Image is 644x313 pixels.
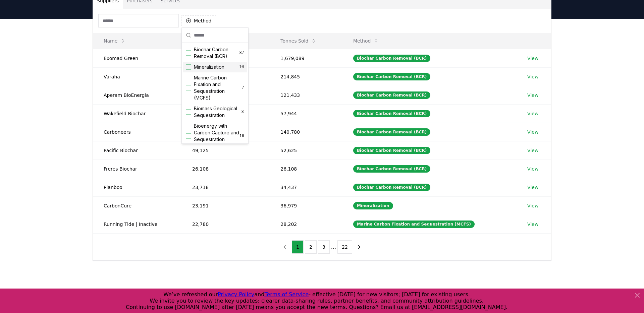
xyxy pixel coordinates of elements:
[353,147,430,154] div: Biochar Carbon Removal (BCR)
[353,202,393,209] div: Mineralization
[354,240,365,254] button: next page
[93,104,181,123] td: Wakefield Biochar
[353,110,430,117] div: Biochar Carbon Removal (BCR)
[527,202,538,209] a: View
[270,178,342,196] td: 34,437
[292,240,304,254] button: 1
[527,184,538,191] a: View
[527,147,538,154] a: View
[239,133,244,139] span: 16
[353,55,430,62] div: Biochar Carbon Removal (BCR)
[270,160,342,178] td: 26,108
[181,15,216,26] button: Method
[331,243,336,251] li: ...
[93,160,181,178] td: Freres Biochar
[270,196,342,215] td: 36,979
[305,240,317,254] button: 2
[181,141,270,160] td: 49,125
[93,49,181,67] td: Exomad Green
[194,74,242,101] span: Marine Carbon Fixation and Sequestration (MCFS)
[353,221,475,228] div: Marine Carbon Fixation and Sequestration (MCFS)
[194,105,241,119] span: Biomass Geological Sequestration
[527,73,538,80] a: View
[270,215,342,233] td: 28,202
[270,123,342,141] td: 140,780
[93,123,181,141] td: Carboneers
[348,34,384,48] button: Method
[270,86,342,104] td: 121,433
[194,123,239,149] span: Bioenergy with Carbon Capture and Sequestration (BECCS)
[270,104,342,123] td: 57,944
[93,215,181,233] td: Running Tide | Inactive
[181,215,270,233] td: 22,780
[98,34,131,48] button: Name
[93,86,181,104] td: Aperam BioEnergia
[337,240,352,254] button: 22
[242,85,244,90] span: 7
[527,221,538,228] a: View
[241,109,244,115] span: 3
[353,184,430,191] div: Biochar Carbon Removal (BCR)
[318,240,330,254] button: 3
[93,141,181,160] td: Pacific Biochar
[93,196,181,215] td: CarbonCure
[527,92,538,99] a: View
[181,178,270,196] td: 23,718
[527,166,538,172] a: View
[353,165,430,173] div: Biochar Carbon Removal (BCR)
[93,178,181,196] td: Planboo
[353,73,430,80] div: Biochar Carbon Removal (BCR)
[270,141,342,160] td: 52,625
[194,46,239,60] span: Biochar Carbon Removal (BCR)
[275,34,322,48] button: Tonnes Sold
[527,110,538,117] a: View
[353,91,430,99] div: Biochar Carbon Removal (BCR)
[181,196,270,215] td: 23,191
[353,128,430,136] div: Biochar Carbon Removal (BCR)
[527,55,538,62] a: View
[181,160,270,178] td: 26,108
[194,64,224,70] span: Mineralization
[270,49,342,67] td: 1,679,089
[239,50,244,56] span: 87
[527,129,538,135] a: View
[93,67,181,86] td: Varaha
[239,64,244,70] span: 10
[270,67,342,86] td: 214,845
